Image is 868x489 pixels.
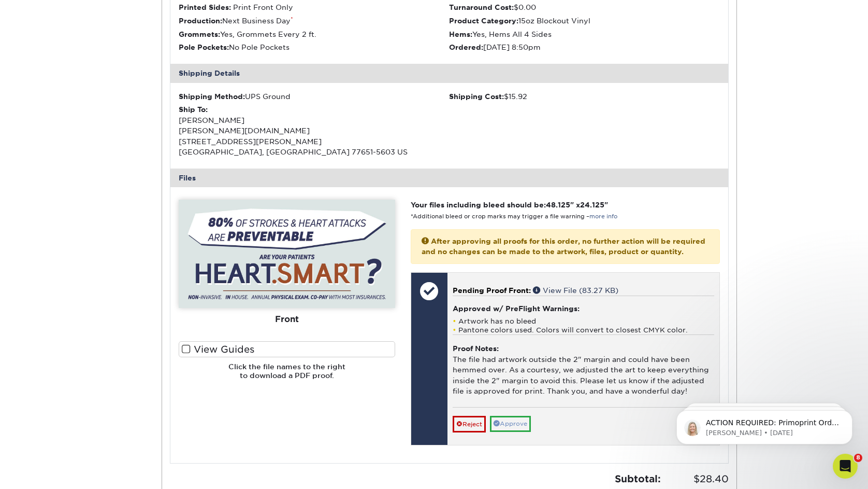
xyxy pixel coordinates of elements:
[411,213,617,220] small: *Additional bleed or crop marks may trigger a file warning –
[179,29,450,39] li: Yes, Grommets Every 2 ft.
[179,105,208,114] strong: Ship To:
[664,472,729,486] span: $28.40
[233,3,293,11] span: Print Front Only
[453,286,531,295] span: Pending Proof Front:
[179,30,220,38] strong: Grommets:
[449,91,720,102] div: $15.92
[449,2,720,12] li: $0.00
[453,344,499,353] strong: Proof Notes:
[490,416,531,432] a: Approve
[833,454,858,479] iframe: Intercom live chat
[449,43,483,51] strong: Ordered:
[854,454,862,462] span: 8
[179,308,395,331] div: Front
[179,16,450,26] li: Next Business Day
[179,104,450,157] div: [PERSON_NAME] [PERSON_NAME][DOMAIN_NAME] [STREET_ADDRESS][PERSON_NAME] [GEOGRAPHIC_DATA], [GEOGRA...
[449,30,472,38] strong: Hems:
[589,213,617,220] a: more info
[422,237,705,256] strong: After approving all proofs for this order, no further action will be required and no changes can ...
[449,29,720,39] li: Yes, Hems All 4 Sides
[411,201,608,209] strong: Your files including bleed should be: " x "
[179,3,231,11] strong: Printed Sides:
[179,341,395,357] label: View Guides
[615,473,661,484] strong: Subtotal:
[179,91,450,102] div: UPS Ground
[546,201,570,209] span: 48.125
[449,42,720,52] li: [DATE] 8:50pm
[179,92,245,101] strong: Shipping Method:
[453,416,486,432] a: Reject
[179,17,222,25] strong: Production:
[661,388,868,461] iframe: Intercom notifications message
[453,317,714,326] li: Artwork has no bleed
[449,17,518,25] strong: Product Category:
[453,326,714,334] li: Pantone colors used. Colors will convert to closest CMYK color.
[170,169,729,187] div: Files
[580,201,604,209] span: 24.125
[179,42,450,52] li: No Pole Pockets
[179,43,229,51] strong: Pole Pockets:
[533,286,618,295] a: View File (83.27 KB)
[453,304,714,313] h4: Approved w/ PreFlight Warnings:
[449,3,514,11] strong: Turnaround Cost:
[449,92,504,101] strong: Shipping Cost:
[170,64,729,82] div: Shipping Details
[453,334,714,407] div: The file had artwork outside the 2" margin and could have been hemmed over. As a courtesy, we adj...
[449,16,720,26] li: 15oz Blockout Vinyl
[179,362,395,388] h6: Click the file names to the right to download a PDF proof.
